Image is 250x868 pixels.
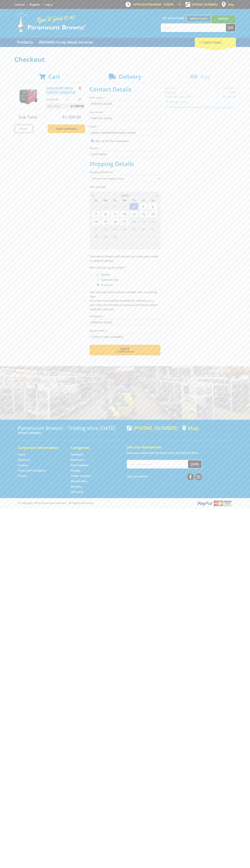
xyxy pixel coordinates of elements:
a: Go to the Contact page [18,463,28,467]
a: Go to the Gift Cards page [71,490,83,494]
p: $1,399.00 [46,97,65,102]
a: Go to the Storage page [71,469,80,472]
span: Su [91,198,101,203]
button: Join [188,460,202,468]
span: 26 [139,225,148,233]
img: Paramount Browns' [14,13,86,32]
input: Please select who will pick up the order. [97,278,99,281]
p: Item total: [46,103,85,109]
img: 6.0KW SILENT SERIES INVERTER GENERATOR [18,86,39,107]
input: Please enter your first name. [90,101,160,107]
span: 30 [110,233,120,240]
span: 8:00am - 5:00pm [151,3,174,6]
a: Mount [PERSON_NAME] [211,15,236,29]
a: Go to the Skip Bins page [71,485,82,488]
p: Keep up to date with the latest news and special offers. [127,451,232,455]
button: Go [226,24,236,32]
span: 11 [148,240,157,248]
span: 8 [120,240,129,248]
input: Please enter your telephone number. [90,151,160,158]
span: 7 [91,210,101,218]
input: Search [161,24,226,32]
a: Go to the Steel Supplies page [71,463,88,467]
span: 3 [120,203,129,210]
span: 6 [101,240,110,248]
span: Confirm order [97,351,153,353]
h2: Contact Details [90,86,160,93]
span: Tu [110,198,120,203]
span: 1 [120,233,129,240]
span: 10 [139,240,148,248]
label: Myself [100,271,111,278]
span: 25 [129,225,138,233]
a: Go to the Timber Supplies page [71,474,91,478]
span: 19 [139,218,148,225]
label: Account No. [90,328,160,333]
span: 7 [110,240,120,248]
a: Go to the Hardware page [71,453,83,456]
button: Next Confirm order [90,345,160,355]
em: Non-preorder items will be available after 5 working days Pre-order items will be available for c... [90,290,157,311]
h5: Join our Newsletter [127,445,232,450]
a: View a map of Gepps Cross location [182,425,199,431]
label: Who will pick up the order? [90,265,160,270]
a: Go to the Home page [18,453,26,456]
label: Someone Else [100,277,120,283]
span: Sa [148,198,157,203]
span: 14 [91,218,101,225]
span: 24 [120,225,129,233]
img: PayPal, Mastercard, Visa accepted [197,500,232,507]
span: 20 [148,218,157,225]
span: $1,399.00 [62,114,81,120]
span: $1,399.00 [71,103,84,109]
span: 13 [148,210,157,218]
span: Cart [48,73,60,80]
span: 10 [120,210,129,218]
a: Keep Shopping [48,124,85,133]
span: 4 [129,203,138,210]
span: 18 [129,218,138,225]
a: 6.0KW SILENT SERIES INVERTER GENERATOR [46,86,75,94]
a: Go to the BROWNS Scrap Metal Services page [36,38,96,47]
h1: Checkout [14,56,236,63]
span: Set your store [161,15,186,21]
span: We [120,198,129,203]
span: Th [129,198,138,203]
span: 9 [110,210,120,218]
h2: Shipping Details [90,160,160,167]
input: Please select who will pick up the order. [97,284,99,286]
label: Last name [90,110,160,114]
div: [PHONE_NUMBER] [127,425,178,431]
span: 29 [101,233,110,240]
h5: Categories [71,445,116,450]
select: Please select a shipping method. [90,175,160,182]
label: Sign up for the newsletter [95,139,129,143]
span: 9 [129,240,138,248]
span: Mo [101,198,110,203]
span: 21 [91,225,101,233]
span: 2 [129,233,138,240]
label: First name [90,95,160,100]
span: 17 [120,218,129,225]
span: 5 [91,240,101,248]
input: Please enter your last name. [90,115,160,121]
label: A Courier [100,282,114,288]
span: 4 [148,233,157,240]
label: Company [90,314,160,318]
span: 27 [148,225,157,233]
span: Delivery [119,73,141,80]
span: 1 [101,203,110,210]
a: Go to the Terms and Conditions page [18,469,46,472]
a: Go to the About Us page [18,458,30,462]
span: 11 [129,210,138,218]
a: Print [14,124,33,133]
a: Go to the Machinery page [71,458,84,462]
a: Go to the Products page [14,38,36,47]
em: Paramount Browns will contact you when your order is ready for pickup [90,255,158,262]
a: Remove from cart [79,86,81,90]
input: Please enter your account number. [90,334,160,340]
a: Go to the registration page [30,3,40,6]
span: (1 item) [210,40,221,44]
p: [STREET_ADDRESS] [18,431,123,435]
a: Go to the Wheelie Bins page [71,479,87,483]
